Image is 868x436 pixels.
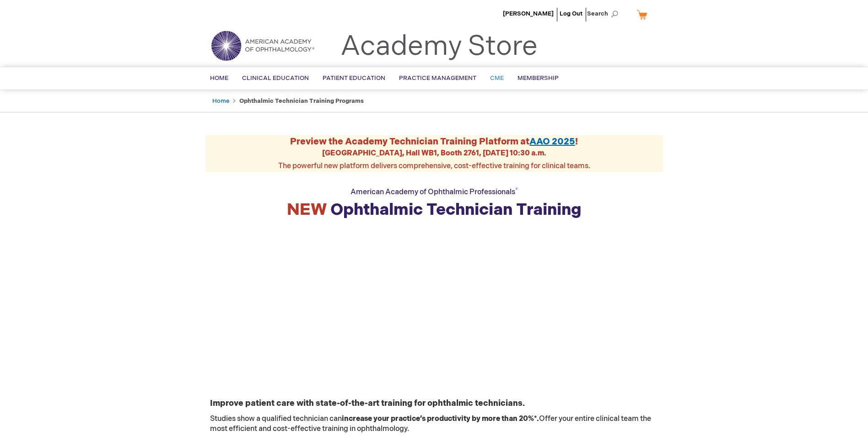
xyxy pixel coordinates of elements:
[350,188,518,197] span: American Academy of Ophthalmic Professionals
[342,415,539,423] strong: increase your practice’s productivity by more than 20%*.
[503,10,554,17] a: [PERSON_NAME]
[399,74,476,82] span: Practice Management
[560,10,582,17] a: Log Out
[322,149,546,158] strong: [GEOGRAPHIC_DATA], Hall WB1, Booth 2761, [DATE] 10:30 a.m.
[239,97,364,105] strong: Ophthalmic Technician Training Programs
[587,5,622,23] span: Search
[340,30,538,63] a: Academy Store
[323,74,385,82] span: Patient Education
[515,187,518,193] sup: ®
[490,74,504,82] span: CME
[210,399,525,408] strong: Improve patient care with state-of-the-art training for ophthalmic technicians.
[287,200,582,220] strong: Ophthalmic Technician Training
[287,200,327,220] span: NEW
[210,74,228,82] span: Home
[278,149,590,170] span: The powerful new platform delivers comprehensive, cost-effective training for clinical teams.
[210,415,651,434] span: Studies show a qualified technician can Offer your entire clinical team the most efficient and co...
[242,74,309,82] span: Clinical Education
[290,136,578,147] strong: Preview the Academy Technician Training Platform at !
[212,97,229,105] a: Home
[518,74,559,82] span: Membership
[529,136,575,147] a: AAO 2025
